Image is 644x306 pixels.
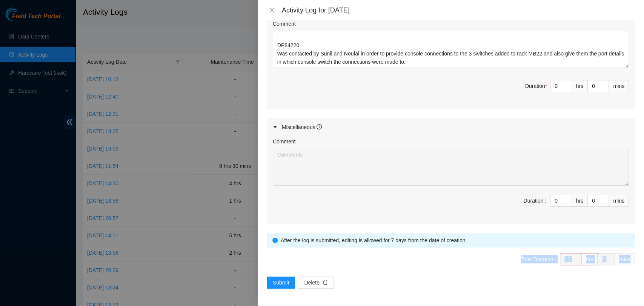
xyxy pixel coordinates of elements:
[267,277,295,289] button: Submit
[273,20,296,28] label: Comment
[273,125,277,129] span: caret-right
[298,277,334,289] button: Deletedelete
[323,280,328,286] span: delete
[267,7,277,14] button: Close
[582,253,598,265] div: hrs
[269,7,275,13] span: close
[304,278,319,287] span: Delete
[523,197,546,205] div: Duration :
[525,82,547,90] div: Duration
[273,149,629,186] textarea: Comment
[521,255,556,263] div: Total Duration :
[281,236,629,244] div: After the log is submitted, editing is allowed for 7 days from the date of creation.
[282,6,635,14] div: Activity Log for [DATE]
[609,80,629,92] div: mins
[609,195,629,207] div: mins
[273,278,289,287] span: Submit
[273,31,629,68] textarea: Comment
[282,123,322,131] div: Miscellaneous
[572,195,588,207] div: hrs
[267,118,635,136] div: Miscellaneous info-circle
[272,238,278,243] span: info-circle
[317,124,322,129] span: info-circle
[572,80,588,92] div: hrs
[615,253,635,265] div: mins
[273,137,296,146] label: Comment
